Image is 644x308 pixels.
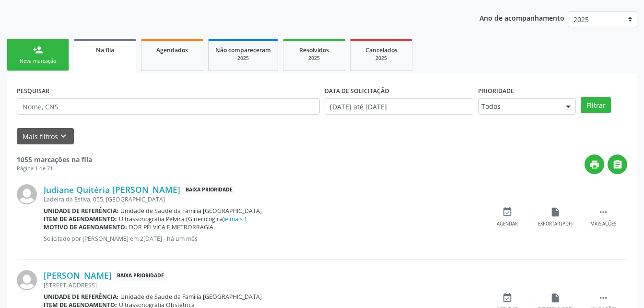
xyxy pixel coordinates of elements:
[120,293,262,301] span: Unidade de Saude da Familia [GEOGRAPHIC_DATA]
[590,221,616,227] div: Mais ações
[598,293,609,303] i: 
[156,46,188,54] span: Agendados
[325,98,474,115] input: Selecione um intervalo
[115,271,166,281] span: Baixa Prioridade
[44,235,483,243] p: Solicitado por [PERSON_NAME] em 2[DATE] - há um mês
[17,98,320,115] input: Nome, CNS
[357,55,405,62] div: 2025
[44,207,118,215] b: Unidade de referência:
[14,58,62,65] div: Nova marcação
[581,97,611,113] button: Filtrar
[612,159,623,170] i: 
[585,154,604,174] button: print
[44,281,483,289] div: [STREET_ADDRESS]
[497,221,518,227] div: Agendar
[44,195,483,203] div: Ladeira da Estiva, 055, [GEOGRAPHIC_DATA]
[480,12,564,24] p: Ano de acompanhamento
[17,165,92,173] div: Página 1 de 71
[44,184,180,195] a: Judiane Quitéria [PERSON_NAME]
[478,83,514,98] label: Prioridade
[120,207,262,215] span: Unidade de Saude da Familia [GEOGRAPHIC_DATA]
[608,154,627,174] button: 
[215,46,271,54] span: Não compareceram
[58,131,69,142] i: keyboard_arrow_down
[550,207,561,217] i: insert_drive_file
[325,83,389,98] label: DATA DE SOLICITAÇÃO
[481,102,556,111] span: Todos
[550,293,561,303] i: insert_drive_file
[538,221,573,227] div: Exportar (PDF)
[33,45,43,55] div: person_add
[184,185,234,195] span: Baixa Prioridade
[129,223,215,231] span: DOR PÉLVICA E METRORRAGIA.
[17,128,74,145] button: Mais filtroskeyboard_arrow_down
[44,215,117,223] b: Item de agendamento:
[502,293,513,303] i: event_available
[225,215,247,223] a: e mais 1
[598,207,609,217] i: 
[365,46,398,54] span: Cancelados
[96,46,114,54] span: Na fila
[17,83,49,98] label: PESQUISAR
[17,155,92,164] strong: 1055 marcações na fila
[17,184,37,204] img: img
[44,223,127,231] b: Motivo de agendamento:
[290,55,338,62] div: 2025
[502,207,513,217] i: event_available
[44,293,118,301] b: Unidade de referência:
[119,215,247,223] span: Ultrassonografia Pelvica (Ginecologica)
[589,159,600,170] i: print
[299,46,329,54] span: Resolvidos
[215,55,271,62] div: 2025
[44,270,112,281] a: [PERSON_NAME]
